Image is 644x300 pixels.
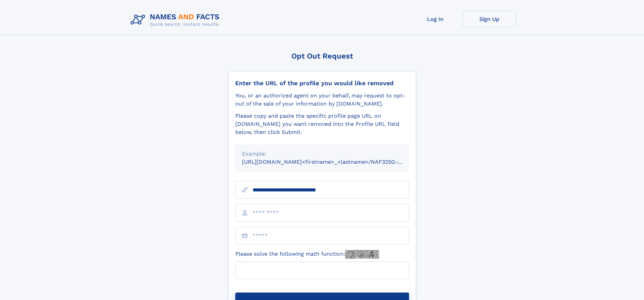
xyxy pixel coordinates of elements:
div: Example: [242,150,402,158]
label: Please solve the following math function: [235,250,379,259]
div: Please copy and paste the specific profile page URL on [DOMAIN_NAME] you want removed into the Pr... [235,112,409,136]
div: Opt Out Request [228,52,416,60]
div: Enter the URL of the profile you would like removed [235,79,409,87]
div: You, or an authorized agent on your behalf, may request to opt-out of the sale of your informatio... [235,92,409,108]
img: Logo Names and Facts [128,11,225,29]
small: [URL][DOMAIN_NAME]<firstname>_<lastname>/NAF325G-xxxxxxxx [242,159,422,165]
a: Log In [408,11,462,27]
a: Sign Up [462,11,517,27]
